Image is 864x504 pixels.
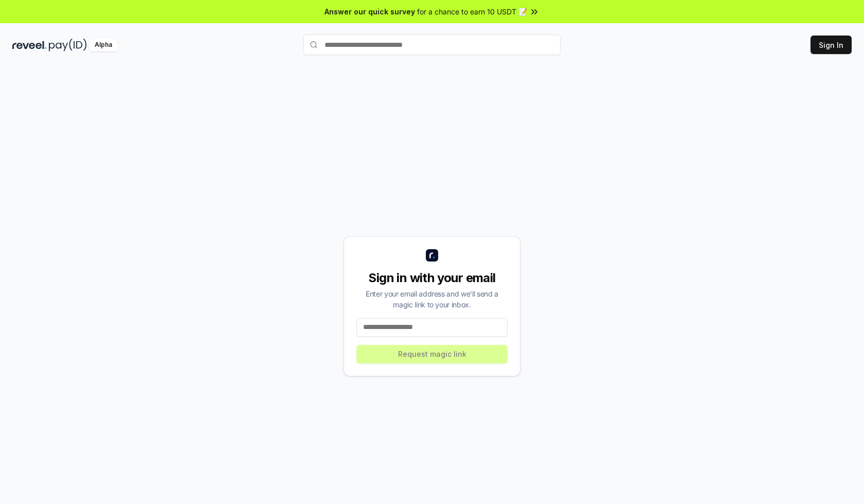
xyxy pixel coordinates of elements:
[356,288,508,310] div: Enter your email address and we’ll send a magic link to your inbox.
[426,249,438,262] img: logo_small
[417,6,527,17] span: for a chance to earn 10 USDT 📝
[89,39,118,51] div: Alpha
[49,39,87,51] img: pay_id
[12,39,47,51] img: reveel_dark
[356,270,508,286] div: Sign in with your email
[325,6,415,17] span: Answer our quick survey
[811,36,852,54] button: Sign In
